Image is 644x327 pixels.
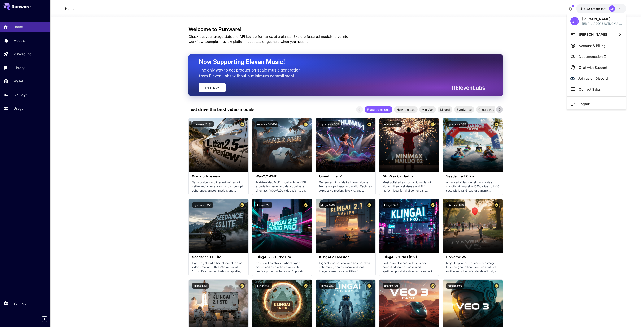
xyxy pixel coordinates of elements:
[579,43,605,48] p: Account & Billing
[582,21,622,26] div: hurxxxx@gmail.com
[582,16,622,21] p: [PERSON_NAME]
[579,65,607,70] p: Chat with Support
[570,17,579,25] div: GH
[582,21,622,26] p: [EMAIL_ADDRESS][DOMAIN_NAME]
[579,87,601,92] p: Contact Sales
[579,32,607,36] span: [PERSON_NAME]
[579,54,607,59] span: Documentation
[578,76,608,81] p: Join us on Discord
[567,29,626,40] button: [PERSON_NAME]
[579,101,590,106] p: Logout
